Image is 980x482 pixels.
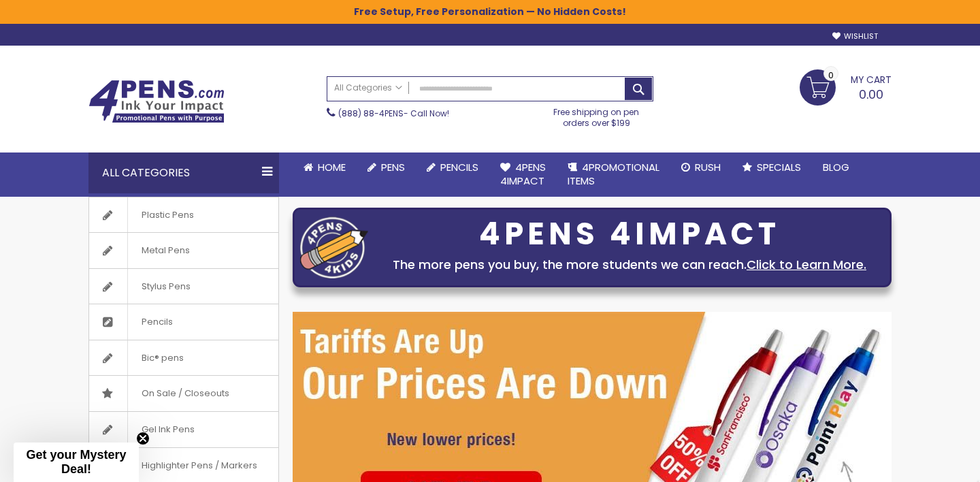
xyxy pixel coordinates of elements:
div: Free shipping on pen orders over $199 [540,101,654,129]
span: Get your Mystery Deal! [26,448,126,476]
a: Wishlist [832,31,878,42]
div: Get your Mystery Deal!Close teaser [14,443,139,482]
a: Plastic Pens [89,197,278,233]
a: All Categories [327,77,409,99]
span: Metal Pens [127,233,203,268]
a: Rush [670,152,732,182]
span: 4Pens 4impact [500,160,546,188]
a: Pencils [416,152,489,182]
a: On Sale / Closeouts [89,376,278,411]
a: 4PROMOTIONALITEMS [557,152,670,197]
a: 4Pens4impact [489,152,557,197]
a: Blog [812,152,860,182]
img: 4Pens Custom Pens and Promotional Products [88,80,225,123]
span: 4PROMOTIONAL ITEMS [568,160,659,188]
span: Plastic Pens [127,197,208,233]
span: Home [318,160,346,174]
img: four_pen_logo.png [300,216,368,278]
a: 0.00 0 [800,69,892,103]
a: (888) 88-4PENS [338,108,404,119]
span: Gel Ink Pens [127,412,208,447]
a: Gel Ink Pens [89,412,278,447]
span: - Call Now! [338,108,449,119]
a: Pencils [89,304,278,340]
div: The more pens you buy, the more students we can reach. [375,255,884,274]
button: Close teaser [136,432,150,445]
span: 0.00 [859,86,883,103]
div: All Categories [88,152,279,193]
a: Pens [357,152,416,182]
a: Bic® pens [89,340,278,376]
span: All Categories [334,82,402,93]
span: Specials [757,160,801,174]
a: Stylus Pens [89,269,278,304]
span: Pens [381,160,405,174]
div: 4PENS 4IMPACT [375,220,884,248]
a: Home [293,152,357,182]
span: Rush [695,160,721,174]
span: Pencils [127,304,186,340]
span: Stylus Pens [127,269,204,304]
span: 0 [828,69,834,82]
span: On Sale / Closeouts [127,376,243,411]
a: Metal Pens [89,233,278,268]
span: Bic® pens [127,340,197,376]
span: Pencils [440,160,478,174]
a: Specials [732,152,812,182]
a: Click to Learn More. [747,256,866,273]
span: Blog [823,160,849,174]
